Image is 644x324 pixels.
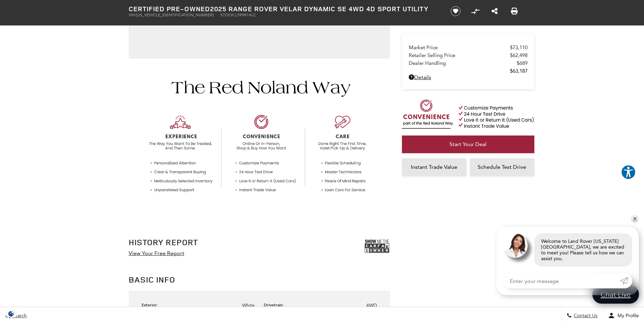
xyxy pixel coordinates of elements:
span: White [242,303,255,308]
a: $63,187 [409,68,528,74]
span: Dealer Handling [409,60,517,66]
span: Instant Trade Value [411,164,457,170]
span: Schedule Test Drive [478,164,526,170]
a: Share this Certified Pre-Owned 2025 Range Rover Velar Dynamic SE 4WD 4D Sport Utility [492,7,498,15]
span: $62,498 [510,52,528,58]
span: Start Your Deal [449,141,486,147]
a: Schedule Test Drive [470,158,534,176]
a: Market Price $73,110 [409,44,528,51]
a: Dealer Handling $689 [409,60,528,66]
span: Stock: [220,13,235,17]
h2: History Report [129,238,198,247]
section: Click to Open Cookie Consent Modal [3,310,19,317]
span: 4WD [366,303,377,308]
span: VIN: [129,13,136,17]
div: Drivetrain: [264,302,288,308]
span: Retailer Selling Price [409,52,510,58]
button: Explore your accessibility options [621,165,636,180]
a: View Your Free Report [129,250,184,256]
button: Save vehicle [448,6,463,17]
span: $73,110 [510,44,528,51]
button: Compare Vehicle [470,6,480,16]
a: Start Your Deal [402,136,534,153]
a: Retailer Selling Price $62,498 [409,52,528,58]
button: Open user profile menu [603,307,644,324]
span: Contact Us [572,313,597,319]
span: L399814LC [235,13,256,17]
img: Opt-Out Icon [3,310,19,317]
strong: Certified Pre-Owned [129,4,210,13]
a: Print this Certified Pre-Owned 2025 Range Rover Velar Dynamic SE 4WD 4D Sport Utility [511,7,518,15]
h2: Basic Info [129,273,390,286]
div: Exterior: [142,302,162,308]
a: Instant Trade Value [402,158,466,176]
h1: 2025 Range Rover Velar Dynamic SE 4WD 4D Sport Utility [129,5,439,13]
a: Submit [620,273,632,288]
span: $63,187 [510,68,528,74]
aside: Accessibility Help Desk [621,165,636,181]
a: Details [409,74,528,80]
span: Market Price [409,44,510,51]
img: Show me the Carfax [365,238,390,255]
span: [US_VEHICLE_IDENTIFICATION_NUMBER] [136,13,214,17]
span: My Profile [615,313,639,319]
div: Welcome to Land Rover [US_STATE][GEOGRAPHIC_DATA], we are excited to meet you! Please tell us how... [534,233,632,267]
input: Enter your message [503,273,620,288]
img: Agent profile photo [503,233,528,258]
span: $689 [517,60,528,66]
